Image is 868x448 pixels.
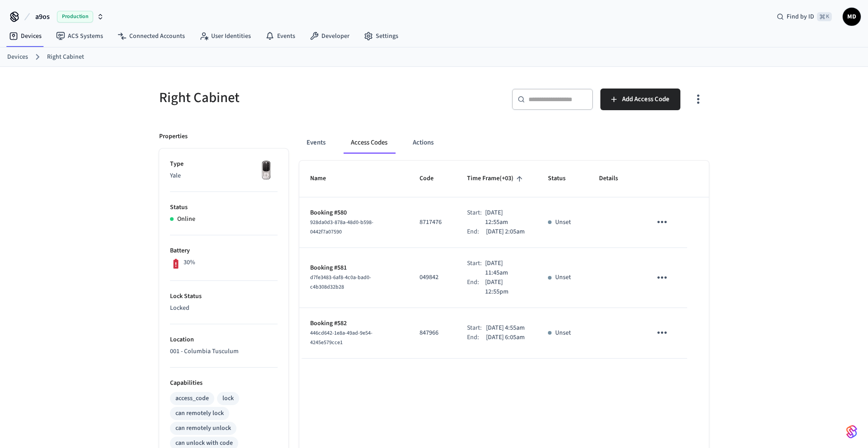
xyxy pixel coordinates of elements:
button: MD [843,8,861,26]
span: ⌘ K [817,12,832,21]
div: lock [222,394,234,403]
button: Access Codes [344,132,395,154]
div: Start: [467,259,486,278]
p: 001 - Columbia Tusculum [170,347,278,356]
p: [DATE] 12:55am [485,208,526,227]
a: Settings [357,28,406,44]
p: Lock Status [170,292,278,301]
p: 30% [184,258,195,267]
h5: Right Cabinet [159,89,429,107]
div: access_code [175,394,209,403]
img: SeamLogoGradient.69752ec5.svg [846,425,857,439]
p: Unset [555,218,571,227]
div: Start: [467,208,486,227]
div: Start: [467,323,486,333]
span: d7fe3483-6af8-4c0a-bad0-c4b308d32b28 [310,274,371,291]
a: Devices [7,52,28,62]
span: MD [844,9,860,25]
p: Capabilities [170,378,278,388]
p: Unset [555,328,571,338]
img: Yale Assure Touchscreen Wifi Smart Lock, Satin Nickel, Front [255,159,278,182]
a: Connected Accounts [110,28,192,44]
p: Yale [170,171,278,181]
span: 928da0d3-878a-48d0-b598-0442f7a07590 [310,219,373,236]
p: 847966 [420,328,445,338]
div: Find by ID⌘ K [769,9,839,25]
p: Unset [555,273,571,282]
p: Status [170,203,278,212]
a: Developer [302,28,357,44]
div: End: [467,333,486,342]
a: ACS Systems [49,28,110,44]
p: [DATE] 2:05am [486,227,525,237]
p: [DATE] 11:45am [485,259,526,278]
p: Type [170,159,278,169]
a: Events [258,28,302,44]
p: Locked [170,303,278,313]
span: 446cd642-1e8a-49ad-9e54-4245e579cce1 [310,329,373,346]
span: Production [57,11,93,23]
span: Name [310,172,338,186]
span: a9os [35,11,50,22]
p: Booking #581 [310,263,398,273]
span: Code [420,172,445,186]
a: Devices [2,28,49,44]
p: 8717476 [420,218,445,227]
button: Actions [406,132,441,154]
div: End: [467,278,485,297]
span: Add Access Code [622,93,670,105]
span: Details [599,172,630,186]
span: Find by ID [787,12,814,21]
div: End: [467,227,486,237]
div: can unlock with code [175,439,233,448]
p: [DATE] 12:55pm [485,278,526,297]
button: Events [299,132,333,154]
div: can remotely lock [175,409,224,418]
p: Online [177,215,195,224]
p: Battery [170,246,278,256]
div: ant example [299,132,709,154]
a: User Identities [192,28,258,44]
button: Add Access Code [600,89,680,110]
span: Time Frame(+03) [467,172,525,186]
p: 049842 [420,273,445,282]
p: [DATE] 6:05am [486,333,525,342]
table: sticky table [299,161,709,358]
a: Right Cabinet [47,52,84,62]
p: Booking #582 [310,319,398,328]
p: Properties [159,132,188,141]
p: Location [170,335,278,345]
p: [DATE] 4:55am [486,323,525,333]
span: Status [548,172,577,186]
div: can remotely unlock [175,424,231,433]
p: Booking #580 [310,208,398,218]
